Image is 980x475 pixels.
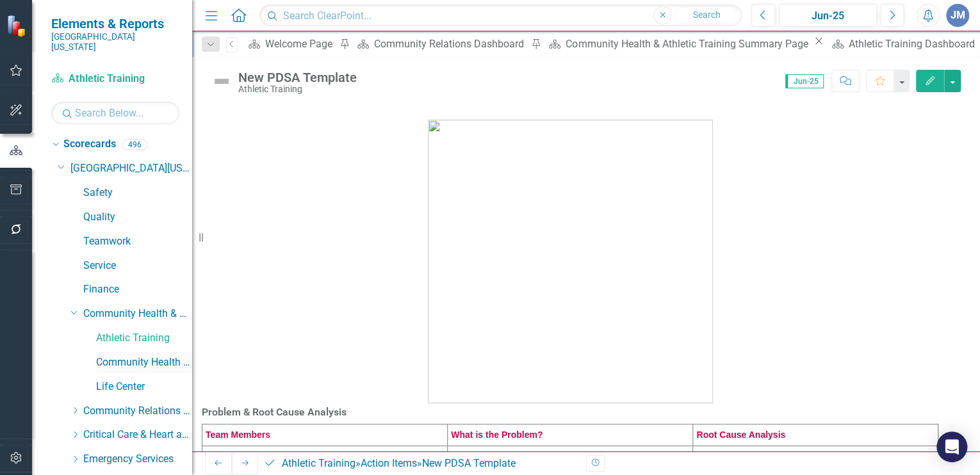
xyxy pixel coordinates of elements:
a: Teamwork [83,234,192,249]
div: Community Health & Athletic Training Summary Page [566,36,811,52]
div: Community Relations Dashboard [374,36,528,52]
div: Open Intercom Messenger [936,431,967,462]
a: Critical Care & Heart and Vascular Services [83,428,192,442]
a: Athletic Training [282,457,355,469]
a: Community Health & Athletic Training Summary Page [544,36,811,52]
a: Athletic Training [51,72,179,86]
a: Quality [83,210,192,225]
a: Finance [83,282,192,297]
span: Search [693,10,721,20]
div: » » [263,456,576,471]
span: Jun-25 [785,74,824,88]
div: New PDSA Template [422,457,516,469]
a: Community Relations Services [83,404,192,419]
small: [GEOGRAPHIC_DATA][US_STATE] [51,31,179,52]
div: New PDSA Template [238,70,357,85]
a: Life Center [96,380,192,394]
input: Search Below... [51,102,179,124]
button: Jun-25 [779,4,877,27]
img: Not Defined [211,71,232,92]
div: Jun-25 [783,8,872,24]
input: Search ClearPoint... [259,4,742,27]
span: Root Cause Analysis [696,430,785,440]
a: [GEOGRAPHIC_DATA][US_STATE] [70,161,192,176]
a: Community Relations Dashboard [352,36,527,52]
div: Athletic Training [238,85,357,94]
a: Emergency Services [83,452,192,467]
a: Community Health & Athletic Training [83,307,192,321]
a: Action Items [361,457,417,469]
a: Welcome Page [244,36,336,52]
div: Welcome Page [265,36,336,52]
img: ClearPoint Strategy [6,15,29,37]
span: Team Members [206,430,270,440]
div: 496 [122,139,147,150]
a: Scorecards [63,137,116,152]
div: Athletic Training Dashboard [849,36,979,52]
button: Search [674,6,739,24]
a: Athletic Training [96,331,192,346]
a: Community Health & Wellness [96,355,192,370]
span: What is the Problem? [451,430,543,440]
button: JM [946,4,969,27]
a: Service [83,259,192,273]
a: Safety [83,186,192,200]
a: Athletic Training Dashboard [827,36,978,52]
span: Elements & Reports [51,16,179,31]
h3: Problem & Root Cause Analysis [202,407,938,418]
